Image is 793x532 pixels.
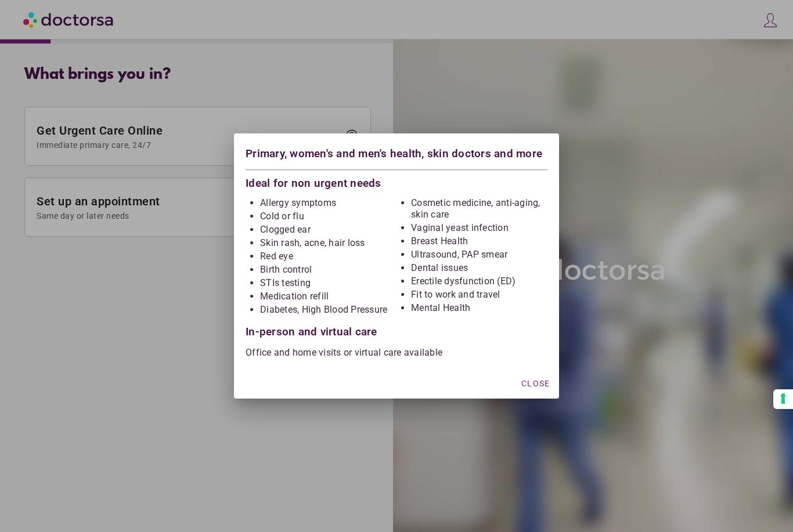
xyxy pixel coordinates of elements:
li: Mental Health [411,302,547,314]
li: Ultrasound, PAP smear [411,249,547,260]
div: Ideal for non urgent needs [246,175,547,189]
li: Diabetes, High Blood Pressure [260,304,396,316]
li: Medication refill [260,291,396,302]
li: Vaginal yeast infection [411,222,547,234]
li: Fit to work and travel [411,289,547,301]
li: Clogged ear [260,224,396,236]
div: Primary, women's and men's health, skin doctors and more [246,145,547,165]
p: Office and home visits or virtual care available [246,347,547,359]
li: Cosmetic medicine, anti-aging, skin care [411,197,547,220]
button: Close [517,373,554,394]
li: STIs testing [260,277,396,289]
li: Breast Health [411,236,547,247]
span: Close [521,379,550,388]
li: Red eye [260,251,396,262]
button: Your consent preferences for tracking technologies [773,389,793,409]
div: In-person and virtual care [246,317,547,338]
li: Erectile dysfunction (ED) [411,276,547,287]
li: Skin rash, acne, hair loss [260,237,396,249]
li: Cold or flu [260,211,396,222]
li: Birth control [260,264,396,276]
li: Allergy symptoms [260,197,396,209]
li: Dental issues [411,262,547,274]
